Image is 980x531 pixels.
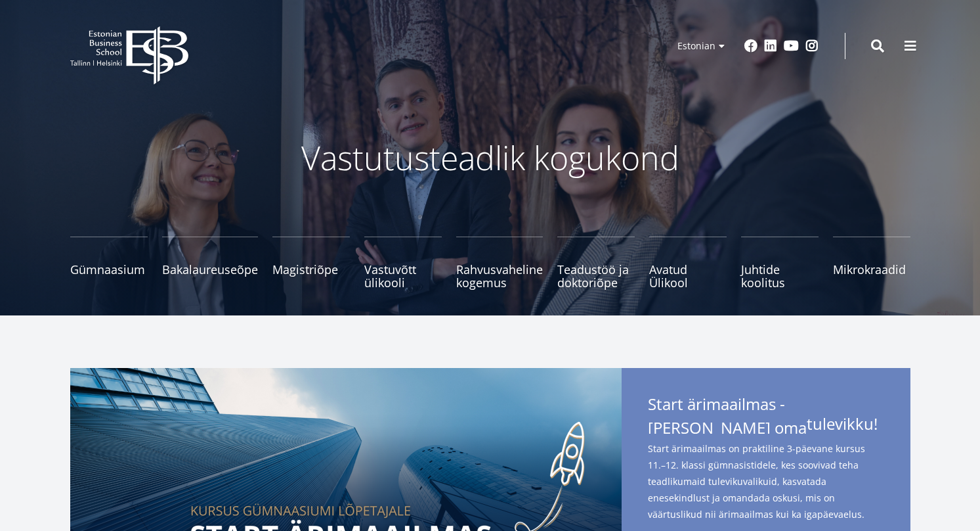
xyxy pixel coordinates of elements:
[741,263,819,289] span: Juhtide koolitus
[456,237,543,289] a: Rahvusvaheline kogemus
[162,263,258,276] span: Bakalaureuseõpe
[764,39,777,53] a: Linkedin
[557,263,635,289] span: Teadustöö ja doktoriõpe
[364,237,442,289] a: Vastuvõtt ülikooli
[272,237,350,289] a: Magistriõpe
[649,237,727,289] a: Avatud Ülikool
[648,440,884,522] span: Start ärimaailmas on praktiline 3-päevane kursus 11.–12. klassi gümnasistidele, kes soovivad teha...
[833,237,910,289] a: Mikrokraadid
[833,263,910,276] span: Mikrokraadid
[807,414,878,434] span: tulevikku!
[557,237,635,289] a: Teadustöö ja doktoriõpe
[70,237,148,289] a: Gümnaasium
[744,39,757,53] a: Facebook
[70,263,148,276] span: Gümnaasium
[364,263,442,289] span: Vastuvõtt ülikooli
[805,39,819,53] a: Instagram
[142,138,838,177] p: Vastutusteadlik kogukond
[456,263,543,289] span: Rahvusvaheline kogemus
[272,263,350,276] span: Magistriõpe
[648,394,884,438] span: Start ärimaailmas - [PERSON_NAME] oma
[784,39,799,53] a: Youtube
[741,237,819,289] a: Juhtide koolitus
[162,237,258,289] a: Bakalaureuseõpe
[649,263,727,289] span: Avatud Ülikool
